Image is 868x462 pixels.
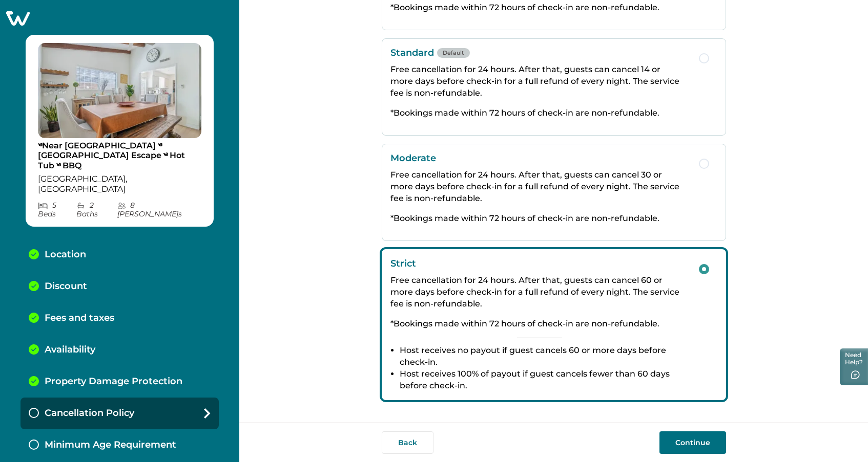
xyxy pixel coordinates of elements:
[390,63,689,99] p: Free cancellation for 24 hours. After that, guests can cancel 14 or more days before check-in for...
[382,249,726,400] button: StrictFree cancellation for 24 hours. After that, guests can cancel 60 or more days before check-...
[390,274,689,310] p: Free cancellation for 24 hours. After that, guests can cancel 60 or more days before check-in for...
[400,368,689,391] li: Host receives 100% of payout if guest cancels fewer than 60 days before check-in.
[390,2,689,13] p: *Bookings made within 72 hours of check-in are non-refundable.
[38,201,76,218] p: 5 Bed s
[390,152,689,164] p: Moderate
[45,281,87,292] p: Discount
[390,318,689,329] p: *Bookings made within 72 hours of check-in are non-refundable.
[45,408,134,419] p: Cancellation Policy
[400,344,689,368] li: Host receives no payout if guest cancels 60 or more days before check-in.
[659,431,726,454] button: Continue
[117,201,202,218] p: 8 [PERSON_NAME] s
[382,38,726,136] button: StandardDefaultFree cancellation for 24 hours. After that, guests can cancel 14 or more days befo...
[390,107,689,119] p: *Bookings made within 72 hours of check-in are non-refundable.
[38,43,201,138] img: propertyImage_༄Near Hollywood ༄ LA Cozy Escape ༄ Hot Tub ༄ BBQ
[390,169,689,204] p: Free cancellation for 24 hours. After that, guests can cancel 30 or more days before check-in for...
[45,344,95,356] p: Availability
[437,48,470,58] span: Default
[390,47,689,58] p: Standard
[38,141,201,171] p: ༄Near [GEOGRAPHIC_DATA] ༄ [GEOGRAPHIC_DATA] Escape ༄ Hot Tub ༄ BBQ
[76,201,117,218] p: 2 Bath s
[390,258,689,269] p: Strict
[38,174,201,194] p: [GEOGRAPHIC_DATA], [GEOGRAPHIC_DATA]
[382,144,726,241] button: ModerateFree cancellation for 24 hours. After that, guests can cancel 30 or more days before chec...
[45,439,176,451] p: Minimum Age Requirement
[45,376,182,387] p: Property Damage Protection
[390,212,689,224] p: *Bookings made within 72 hours of check-in are non-refundable.
[45,313,114,324] p: Fees and taxes
[382,431,433,454] button: Back
[45,249,86,260] p: Location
